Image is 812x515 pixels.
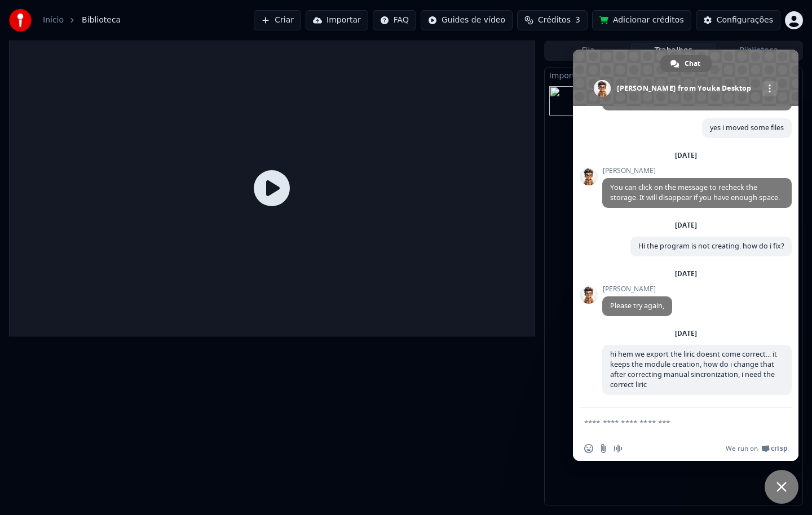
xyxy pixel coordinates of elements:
span: Chat [685,55,700,72]
span: Biblioteca [82,15,121,26]
button: Criar [254,10,301,30]
span: Crisp [771,444,787,453]
button: Fila [546,43,631,59]
div: More channels [762,81,778,96]
span: Send a file [599,444,608,453]
span: 3 [575,15,580,26]
button: Configurações [696,10,780,30]
span: [PERSON_NAME] [602,285,672,293]
div: Import Karaoke [545,68,802,82]
div: [DATE] [675,270,697,277]
div: Chat [660,55,712,72]
div: [DATE] [675,330,697,337]
button: Trabalhos [631,43,716,59]
textarea: Compose your message... [584,418,762,428]
button: Créditos3 [517,10,588,30]
div: [DATE] [675,152,697,159]
span: hi hem we export the liric doesnt come correct... it keeps the module creation, how do i change t... [610,349,777,389]
nav: breadcrumb [43,15,121,26]
span: Insert an emoji [584,444,593,453]
span: Hi the program is not creating. how do i fix? [638,241,784,251]
button: FAQ [373,10,416,30]
span: [PERSON_NAME] [602,167,792,175]
button: Biblioteca [716,43,801,59]
div: Close chat [765,470,798,504]
button: Guides de vídeo [421,10,513,30]
div: Configurações [717,15,773,26]
img: youka [9,9,32,32]
span: Please try again, [610,301,664,310]
button: Adicionar créditos [592,10,691,30]
span: You can click on the message to recheck the storage. It will disappear if you have enough space. [610,183,780,202]
a: We run onCrisp [726,444,787,453]
a: Início [43,15,64,26]
div: [DATE] [675,222,697,229]
span: Créditos [538,15,571,26]
span: We run on [726,444,758,453]
span: Audio message [614,444,623,453]
button: Importar [306,10,368,30]
span: yes i moved some files [710,123,784,132]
